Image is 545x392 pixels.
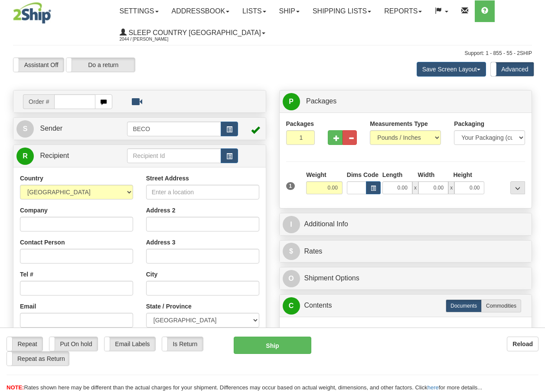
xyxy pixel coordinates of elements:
[459,324,482,340] th: Value
[283,270,529,287] a: OShipment Options
[448,181,454,194] span: x
[283,297,529,315] a: CContents
[283,243,529,260] a: $Rates
[283,243,300,260] span: $
[347,170,378,179] label: Dims Code
[20,238,65,247] label: Contact Person
[283,270,300,287] span: O
[146,238,176,247] label: Address 3
[283,93,300,110] span: P
[418,170,435,179] label: Width
[40,152,69,159] span: Recipient
[146,174,189,183] label: Street Address
[127,122,221,136] input: Sender Id
[127,29,261,36] span: Sleep Country [GEOGRAPHIC_DATA]
[481,299,521,312] label: Commodities
[378,0,428,22] a: Reports
[16,120,127,138] a: S Sender
[428,384,439,391] a: here
[512,341,533,347] b: Reload
[7,337,42,351] label: Repeat
[300,324,459,340] th: Description
[286,182,295,190] span: 1
[7,384,24,391] span: NOTE:
[146,270,157,279] label: City
[49,337,98,351] label: Put On hold
[20,174,43,183] label: Country
[283,93,529,110] a: P Packages
[273,0,306,22] a: Ship
[283,215,529,233] a: IAdditional Info
[146,206,176,215] label: Address 2
[146,185,259,199] input: Enter a location
[7,352,69,366] label: Repeat as Return
[16,148,34,165] span: R
[120,35,185,44] span: 2044 / [PERSON_NAME]
[40,125,62,132] span: Sender
[412,181,418,194] span: x
[16,120,34,138] span: S
[306,170,326,179] label: Weight
[20,302,36,311] label: Email
[446,299,482,312] label: Documents
[283,216,300,233] span: I
[283,297,300,315] span: C
[13,50,532,57] div: Support: 1 - 855 - 55 - 2SHIP
[146,302,192,311] label: State / Province
[453,170,472,179] label: Height
[417,62,486,77] button: Save Screen Layout
[236,0,272,22] a: Lists
[20,270,33,279] label: Tel #
[165,0,236,22] a: Addressbook
[510,181,525,194] div: ...
[66,58,135,72] label: Do a return
[20,206,48,215] label: Company
[306,97,336,105] span: Packages
[13,2,51,24] img: logo2044.jpg
[306,0,378,22] a: Shipping lists
[370,119,428,128] label: Measurements Type
[113,22,272,44] a: Sleep Country [GEOGRAPHIC_DATA] 2044 / [PERSON_NAME]
[16,147,115,165] a: R Recipient
[104,337,155,351] label: Email Labels
[127,148,221,163] input: Recipient Id
[507,337,538,351] button: Reload
[491,62,534,76] label: Advanced
[162,337,203,351] label: Is Return
[525,152,544,240] iframe: chat widget
[113,0,165,22] a: Settings
[454,119,484,128] label: Packaging
[13,58,64,72] label: Assistant Off
[382,170,403,179] label: Length
[234,337,312,354] button: Ship
[286,119,314,128] label: Packages
[23,94,54,109] span: Order #
[286,324,300,340] th: Nr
